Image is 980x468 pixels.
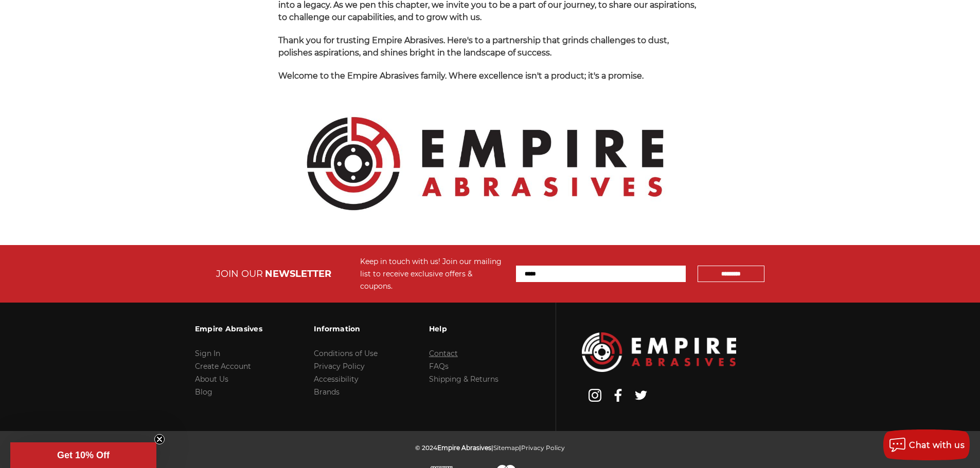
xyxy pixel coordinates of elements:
[314,362,365,371] a: Privacy Policy
[429,362,449,371] a: FAQs
[429,318,498,340] h3: Help
[195,362,251,371] a: Create Account
[278,35,669,58] span: Thank you for trusting Empire Abrasives. Here's to a partnership that grinds challenges to dust, ...
[278,71,644,81] span: Welcome to the Empire Abrasives family. Where excellence isn't a product; it's a promise.
[314,387,340,397] a: Brands
[314,375,359,384] a: Accessibility
[154,434,165,444] button: Close teaser
[314,318,378,340] h3: Information
[195,349,220,358] a: Sign In
[582,332,736,372] img: Empire Abrasives Logo Image
[415,441,565,454] p: © 2024 | |
[883,429,970,460] button: Chat with us
[429,375,498,384] a: Shipping & Returns
[429,349,458,358] a: Contact
[195,318,262,340] h3: Empire Abrasives
[437,444,491,452] span: Empire Abrasives
[360,255,506,292] div: Keep in touch with us! Join our mailing list to receive exclusive offers & coupons.
[195,375,228,384] a: About Us
[195,387,212,397] a: Blog
[521,444,565,452] a: Privacy Policy
[909,440,965,450] span: Chat with us
[10,442,156,468] div: Get 10% OffClose teaser
[57,450,110,460] span: Get 10% Off
[216,268,263,279] span: JOIN OUR
[314,349,378,358] a: Conditions of Use
[265,268,331,279] span: NEWSLETTER
[493,444,519,452] a: Sitemap
[278,93,692,234] img: Empire Abrasives Official Logo - Premium Quality Abrasives Supplier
